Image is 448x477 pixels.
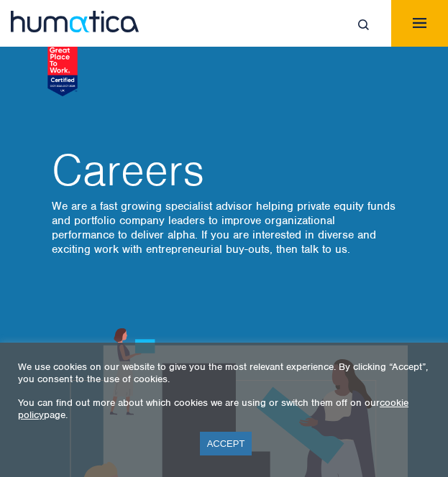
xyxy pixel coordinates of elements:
p: We are a fast growing specialist advisor helping private equity funds and portfolio company leade... [52,199,397,256]
img: search_icon [358,19,369,30]
p: We use cookies on our website to give you the most relevant experience. By clicking “Accept”, you... [18,361,430,385]
a: ACCEPT [200,432,252,455]
img: logo [11,11,139,32]
p: You can find out more about which cookies we are using or switch them off on our page. [18,397,430,421]
img: menuicon [413,18,426,28]
h2: Careers [52,149,397,192]
a: cookie policy [18,397,408,421]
